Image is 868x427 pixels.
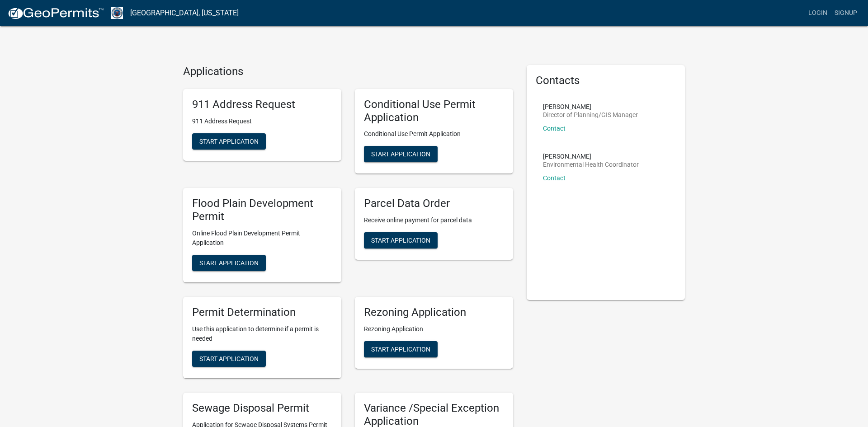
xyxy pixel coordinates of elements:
[543,103,638,110] p: [PERSON_NAME]
[543,125,566,132] a: Contact
[192,255,266,271] button: Start Application
[364,341,438,357] button: Start Application
[192,306,332,319] h5: Permit Determination
[543,153,639,160] p: [PERSON_NAME]
[364,98,504,124] h5: Conditional Use Permit Application
[192,197,332,223] h5: Flood Plain Development Permit
[183,65,513,78] h4: Applications
[130,5,239,21] a: [GEOGRAPHIC_DATA], [US_STATE]
[192,117,332,126] p: 911 Address Request
[364,306,504,319] h5: Rezoning Application
[371,150,430,158] span: Start Application
[364,216,504,225] p: Receive online payment for parcel data
[192,351,266,367] button: Start Application
[371,237,430,244] span: Start Application
[192,98,332,111] h5: 911 Address Request
[536,74,676,87] h5: Contacts
[364,324,504,334] p: Rezoning Application
[805,5,831,22] a: Login
[199,355,259,362] span: Start Application
[364,146,438,162] button: Start Application
[111,7,123,19] img: Henry County, Iowa
[364,232,438,249] button: Start Application
[199,137,259,145] span: Start Application
[364,129,504,139] p: Conditional Use Permit Application
[192,402,332,415] h5: Sewage Disposal Permit
[543,161,639,168] p: Environmental Health Coordinator
[371,345,430,352] span: Start Application
[543,174,566,182] a: Contact
[192,133,266,150] button: Start Application
[364,197,504,210] h5: Parcel Data Order
[543,112,638,118] p: Director of Planning/GIS Manager
[192,229,332,248] p: Online Flood Plain Development Permit Application
[192,324,332,343] p: Use this application to determine if a permit is needed
[199,259,259,266] span: Start Application
[831,5,861,22] a: Signup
